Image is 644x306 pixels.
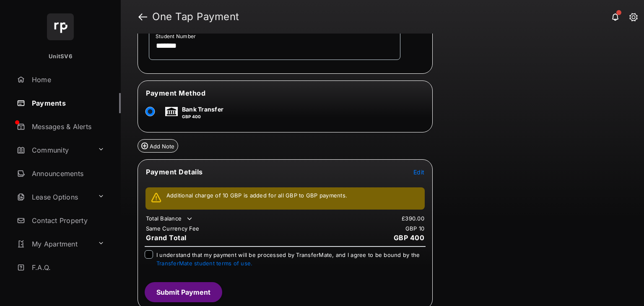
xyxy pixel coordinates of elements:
[405,225,425,232] td: GBP 10
[394,233,425,242] span: GBP 400
[13,257,121,277] a: F.A.Q.
[13,210,121,231] a: Contact Property
[138,139,178,153] button: Add Note
[145,282,222,302] button: Submit Payment
[156,252,420,267] span: I understand that my payment will be processed by TransferMate, and I agree to be bound by the
[166,192,347,200] p: Additional charge of 10 GBP is added for all GBP to GBP payments.
[182,105,223,114] p: Bank Transfer
[413,169,424,176] span: Edit
[13,140,94,160] a: Community
[165,107,178,116] img: bank.png
[182,114,223,120] p: GBP 400
[145,215,194,223] td: Total Balance
[413,168,424,176] button: Edit
[401,215,425,222] td: £390.00
[145,225,200,232] td: Same Currency Fee
[13,70,121,90] a: Home
[152,12,239,22] strong: One Tap Payment
[49,52,72,61] p: UnitSV6
[13,187,94,207] a: Lease Options
[13,93,121,113] a: Payments
[146,168,203,176] span: Payment Details
[146,233,187,242] span: Grand Total
[13,163,121,184] a: Announcements
[13,281,108,301] a: Important Links
[146,89,205,97] span: Payment Method
[13,117,121,137] a: Messages & Alerts
[156,260,252,267] a: TransferMate student terms of use.
[47,13,74,40] img: svg+xml;base64,PHN2ZyB4bWxucz0iaHR0cDovL3d3dy53My5vcmcvMjAwMC9zdmciIHdpZHRoPSI2NCIgaGVpZ2h0PSI2NC...
[13,234,94,254] a: My Apartment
